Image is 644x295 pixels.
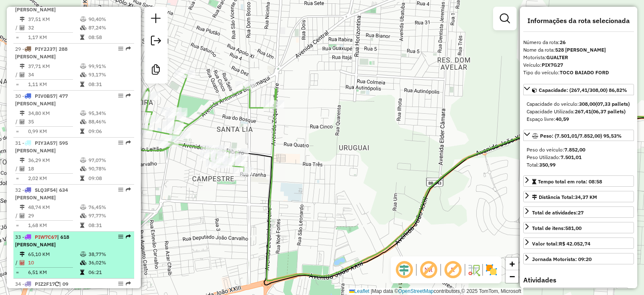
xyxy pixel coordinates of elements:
span: Peso: (7.501,01/7.852,00) 95,53% [540,133,622,139]
span: | 477 [PERSON_NAME] [15,93,68,107]
a: Nova sessão e pesquisa [148,10,164,29]
td: 1,17 KM [28,33,80,42]
a: Total de atividades:27 [523,206,634,218]
td: 09:06 [88,127,130,136]
strong: 7.501,01 [561,154,582,160]
td: / [15,117,19,126]
td: / [15,23,19,32]
span: Exibir NR [418,260,439,280]
strong: 350,99 [539,162,556,168]
a: OpenStreetMap [398,288,434,294]
a: Total de itens:581,00 [523,222,634,233]
i: Distância Total [20,205,25,210]
i: % de utilização do peso [80,111,86,116]
td: 90,40% [88,15,130,23]
td: 95,34% [88,109,130,117]
span: | 595 [PERSON_NAME] [15,140,68,154]
span: + [509,258,515,269]
td: 76,45% [88,203,130,211]
strong: 40,59 [556,116,569,122]
i: Total de Atividades [20,119,25,124]
span: 32 - [15,187,68,201]
span: Tempo total em rota: 08:58 [538,178,602,185]
i: % de utilização do peso [80,17,86,22]
div: Valor total: [532,240,590,248]
strong: GUALTER [546,54,568,60]
td: 2,02 KM [28,174,80,183]
td: 88,46% [88,117,130,126]
i: Total de Atividades [20,25,25,30]
div: Distância Total: [532,193,597,201]
a: Criar modelo [148,61,164,80]
a: Tempo total em rota: 08:58 [523,175,634,187]
i: % de utilização da cubagem [80,166,86,171]
em: Rota exportada [126,281,131,286]
td: 09:08 [88,174,130,183]
i: Tempo total em rota [80,35,84,40]
i: Distância Total [20,111,25,116]
em: Opções [118,234,123,239]
span: Capacidade: (267,41/308,00) 86,82% [539,87,627,93]
td: = [15,221,19,230]
strong: 581,00 [565,225,582,231]
td: 0,99 KM [28,127,80,136]
td: 97,07% [88,156,130,164]
i: % de utilização do peso [80,64,86,69]
strong: 26 [560,39,566,45]
div: Número da rota: [523,39,634,46]
h4: Informações da rota selecionada [523,17,634,25]
i: % de utilização da cubagem [80,260,86,265]
strong: TOCO BAIADO FORD [560,69,609,76]
i: Tempo total em rota [80,270,84,275]
div: Capacidade Utilizada: [527,108,631,115]
td: 06:21 [88,268,130,277]
td: 65,10 KM [28,250,80,258]
a: Valor total:R$ 42.052,74 [523,238,634,249]
td: 08:31 [88,221,130,230]
td: 36,29 KM [28,156,80,164]
span: | 288 [PERSON_NAME] [15,46,68,60]
div: Capacidade do veículo: [527,100,631,108]
em: Opções [118,93,123,98]
em: Rota exportada [126,46,131,51]
span: Exibir rótulo [443,260,463,280]
span: PIY3A57 [35,140,56,146]
i: % de utilização da cubagem [80,72,86,77]
i: Total de Atividades [20,260,25,265]
span: | [371,288,372,294]
i: % de utilização do peso [80,158,86,163]
span: PIV0B57 [35,93,56,99]
i: Tempo total em rota [80,129,84,134]
span: Total de atividades: [532,209,584,216]
span: | 634 [PERSON_NAME] [15,187,68,201]
div: Peso Utilizado: [527,154,631,161]
a: Jornada Motorista: 09:20 [523,253,634,264]
span: PIY2J37 [35,46,55,52]
i: % de utilização do peso [80,205,86,210]
div: Veículo: [523,61,634,69]
em: Rota exportada [126,187,131,192]
img: Exibir/Ocultar setores [485,263,498,277]
span: Peso do veículo: [527,146,585,153]
td: 90,78% [88,164,130,173]
span: | 618 [PERSON_NAME] [15,234,69,248]
td: / [15,258,19,267]
td: 38,77% [88,250,130,258]
td: 37,71 KM [28,62,80,70]
td: 35 [28,117,80,126]
em: Opções [118,187,123,192]
td: 97,77% [88,211,130,220]
div: Total: [527,161,631,169]
a: Exportar sessão [148,32,164,51]
em: Opções [118,46,123,51]
i: Tempo total em rota [80,176,84,181]
span: 34,37 KM [575,194,597,200]
i: Total de Atividades [20,166,25,171]
div: Jornada Motorista: 09:20 [532,256,592,263]
td: / [15,164,19,173]
i: Veículo já utilizado nesta sessão [55,282,59,287]
em: Opções [118,281,123,286]
i: % de utilização da cubagem [80,25,86,30]
em: Rota exportada [126,140,131,145]
span: SLQ3F54 [35,187,56,193]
